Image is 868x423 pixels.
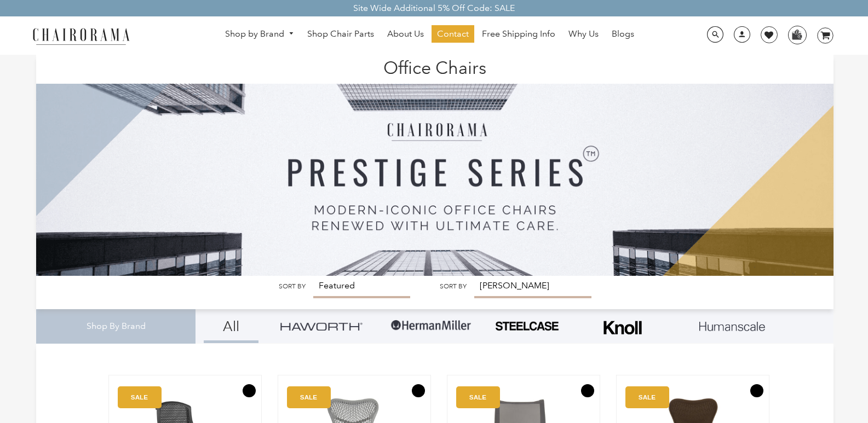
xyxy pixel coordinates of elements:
[563,25,604,43] a: Why Us
[382,25,429,43] a: About Us
[36,55,833,276] img: Office Chairs
[307,28,374,40] span: Shop Chair Parts
[412,384,425,397] button: Add to Wishlist
[387,28,424,40] span: About Us
[612,28,634,40] span: Blogs
[280,322,363,331] img: Group_4be16a4b-c81a-4a6e-a540-764d0a8faf6e.png
[482,28,555,40] span: Free Shipping Info
[243,384,256,397] button: Add to Wishlist
[440,282,467,291] label: Sort by
[639,393,656,401] text: SALE
[130,393,147,401] text: SALE
[182,25,677,45] nav: DesktopNavigation
[750,384,763,397] button: Add to Wishlist
[300,393,317,401] text: SALE
[606,25,640,43] a: Blogs
[789,26,806,43] img: WhatsApp_Image_2024-07-12_at_16.23.01.webp
[390,309,472,342] img: Group-1.png
[476,25,561,43] a: Free Shipping Info
[279,282,306,291] label: Sort by
[494,320,560,332] img: PHOTO-2024-07-09-00-53-10-removebg-preview.png
[47,55,822,78] h1: Office Chairs
[36,309,196,344] div: Shop By Brand
[302,25,380,43] a: Shop Chair Parts
[699,322,765,332] img: Layer_1_1.png
[581,384,594,397] button: Add to Wishlist
[469,393,486,401] text: SALE
[601,314,645,341] img: Frame_4.png
[437,28,469,40] span: Contact
[568,28,599,40] span: Why Us
[26,26,136,45] img: chairorama
[432,25,474,43] a: Contact
[220,26,300,43] a: Shop by Brand
[204,309,258,343] a: All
